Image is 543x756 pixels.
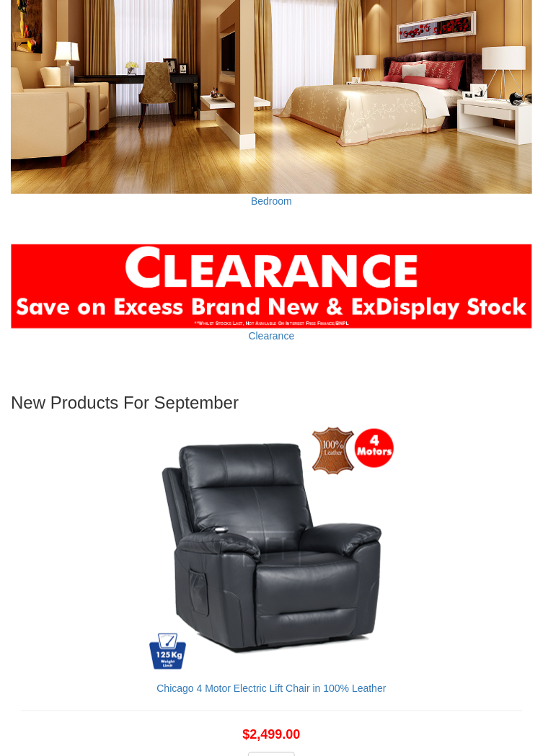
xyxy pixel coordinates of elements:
img: Chicago 4 Motor Electric Lift Chair in 100% Leather [146,423,398,675]
a: Clearance [249,330,295,342]
span: $2,499.00 [242,728,300,742]
a: Chicago 4 Motor Electric Lift Chair in 100% Leather [156,683,386,695]
h3: New Products For September [11,393,532,412]
a: Bedroom [251,195,292,207]
img: Clearance [11,244,532,329]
